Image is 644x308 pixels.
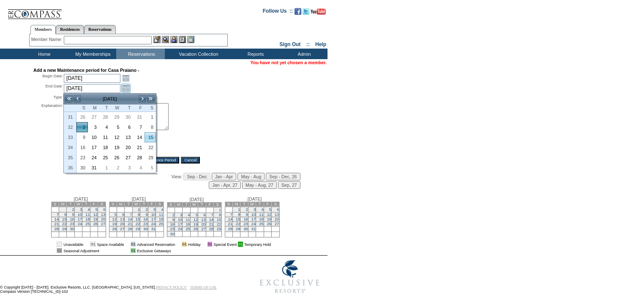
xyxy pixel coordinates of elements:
[201,222,205,226] a: 20
[151,227,156,231] a: 31
[236,222,240,226] a: 22
[153,207,156,212] a: 3
[88,163,99,173] td: Monday, August 31, 2026
[122,123,133,132] a: 6
[88,104,99,112] th: Monday
[279,49,327,59] td: Admin
[78,213,82,217] a: 10
[112,222,117,226] a: 19
[211,213,213,217] a: 7
[190,285,217,289] a: TERMS OF USE
[122,104,133,112] th: Thursday
[240,202,248,207] td: T
[111,163,122,172] a: 2
[202,242,206,246] img: i.gif
[259,217,263,221] a: 18
[246,207,248,212] a: 2
[147,95,155,103] a: >>
[111,142,122,153] td: Wednesday, August 19, 2026
[145,104,156,112] th: Saturday
[70,222,74,226] a: 23
[145,213,147,217] a: 9
[143,227,147,231] a: 30
[140,202,148,207] td: T
[111,143,122,152] a: 19
[153,36,161,43] img: b_edit.gif
[186,222,190,226] a: 18
[88,142,99,153] td: Monday, August 17, 2026
[93,217,98,221] a: 19
[167,202,175,207] td: S
[77,163,87,172] a: 30
[33,74,63,83] div: Begin Date:
[236,227,240,231] a: 29
[238,213,240,217] a: 8
[269,207,271,212] a: 5
[122,153,133,163] td: Thursday, August 27, 2026
[151,213,156,217] a: 10
[178,227,182,231] a: 24
[62,227,66,231] a: 29
[7,2,62,19] img: Compass Home
[145,153,156,162] a: 29
[51,202,59,207] td: S
[156,202,164,207] td: S
[99,153,111,163] td: Tuesday, August 25, 2026
[59,202,66,207] td: M
[77,133,87,142] a: 9
[145,132,156,142] td: Saturday, August 15, 2026
[311,11,326,16] a: Subscribe to our YouTube Channel
[148,202,156,207] td: F
[64,142,76,153] th: 34
[145,122,156,132] td: Saturday, August 08, 2026
[178,222,182,226] a: 17
[55,222,59,226] a: 21
[311,8,326,15] img: Subscribe to our YouTube Channel
[242,181,277,189] input: May - Aug, 27
[100,163,110,172] a: 1
[85,213,90,217] a: 11
[194,227,198,231] a: 26
[93,213,98,217] a: 12
[219,208,221,212] a: 1
[76,142,88,153] td: Sunday, August 16, 2026
[33,103,63,151] div: Explanation:
[33,95,63,101] div: Type:
[111,153,122,162] a: 26
[251,217,256,221] a: 17
[162,36,169,43] img: View
[111,122,122,132] td: Wednesday, August 05, 2026
[194,218,198,222] a: 12
[128,222,132,226] a: 21
[111,163,122,173] td: Wednesday, September 02, 2026
[256,202,264,207] td: T
[99,104,111,112] th: Tuesday
[64,153,76,163] th: 35
[82,202,90,207] td: T
[88,112,99,122] td: Monday, July 27, 2026
[217,218,221,222] a: 15
[84,25,116,34] a: Reservations
[232,202,240,207] td: M
[145,142,156,153] td: Saturday, August 22, 2026
[77,123,87,132] a: 2
[100,123,110,132] a: 4
[263,7,293,17] td: Follow Us ::
[120,217,124,221] a: 13
[77,153,87,162] a: 23
[133,104,145,112] th: Friday
[77,112,87,122] a: 26
[303,11,309,16] a: Follow us on Twitter
[295,11,301,16] a: Become our fan on Facebook
[209,181,241,189] input: Jan - Apr, 27
[74,196,88,202] span: [DATE]
[88,153,99,163] td: Monday, August 24, 2026
[145,112,156,122] a: 1
[72,213,74,217] a: 9
[93,222,98,226] a: 26
[303,8,309,15] img: Follow us on Twitter
[236,217,240,221] a: 15
[161,207,163,212] a: 4
[64,122,76,132] th: 32
[87,207,90,212] a: 4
